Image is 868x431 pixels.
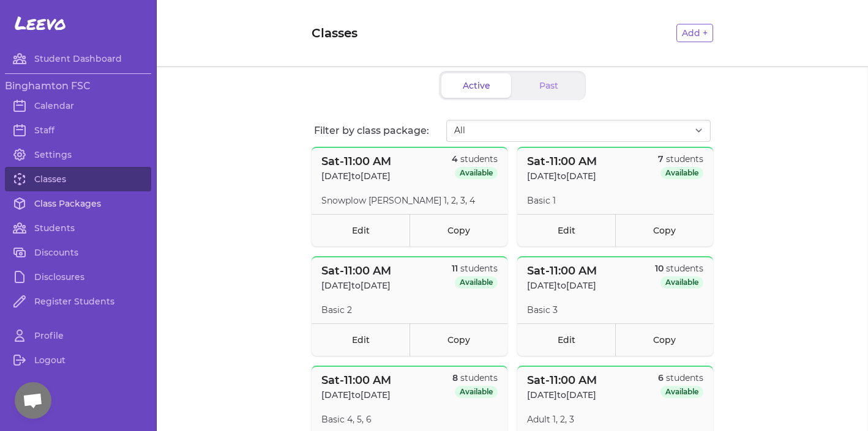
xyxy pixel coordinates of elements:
[5,289,151,314] a: Register Students
[321,413,372,425] p: Basic 4, 5, 6
[5,94,151,118] a: Calendar
[452,372,498,384] p: students
[660,167,703,179] span: Available
[5,118,151,142] a: Staff
[321,170,391,182] p: [DATE] to [DATE]
[455,167,498,179] span: Available
[676,24,713,42] button: Add +
[455,386,498,398] span: Available
[321,304,352,316] p: Basic 2
[658,153,703,165] p: students
[517,214,615,246] a: Edit
[527,194,556,207] p: Basic 1
[5,240,151,265] a: Discounts
[410,323,507,356] a: Copy
[658,372,703,384] p: students
[5,79,151,94] h3: Binghamton FSC
[312,323,410,356] a: Edit
[410,214,507,246] a: Copy
[452,153,458,164] span: 4
[527,372,597,389] p: Sat - 11:00 AM
[527,262,597,279] p: Sat - 11:00 AM
[660,276,703,289] span: Available
[658,372,664,383] span: 6
[321,194,475,207] p: Snowplow [PERSON_NAME] 1, 2, 3, 4
[5,348,151,372] a: Logout
[5,167,151,191] a: Classes
[15,12,66,34] span: Leevo
[658,153,664,164] span: 7
[514,73,583,98] button: Past
[5,265,151,289] a: Disclosures
[321,262,391,279] p: Sat - 11:00 AM
[527,153,597,170] p: Sat - 11:00 AM
[517,323,615,356] a: Edit
[452,263,458,274] span: 11
[452,262,498,274] p: students
[527,304,558,316] p: Basic 3
[321,372,391,389] p: Sat - 11:00 AM
[655,263,664,274] span: 10
[455,276,498,289] span: Available
[5,142,151,167] a: Settings
[5,191,151,216] a: Class Packages
[527,389,597,401] p: [DATE] to [DATE]
[660,386,703,398] span: Available
[527,170,597,182] p: [DATE] to [DATE]
[321,389,391,401] p: [DATE] to [DATE]
[312,214,410,246] a: Edit
[527,413,574,425] p: Adult 1, 2, 3
[321,279,391,292] p: [DATE] to [DATE]
[314,123,446,138] p: Filter by class package:
[452,153,498,165] p: students
[5,46,151,71] a: Student Dashboard
[15,382,51,419] div: Open chat
[655,262,703,274] p: students
[452,372,458,383] span: 8
[615,323,713,356] a: Copy
[615,214,713,246] a: Copy
[527,279,597,292] p: [DATE] to [DATE]
[5,323,151,348] a: Profile
[5,216,151,240] a: Students
[321,153,391,170] p: Sat - 11:00 AM
[441,73,511,98] button: Active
